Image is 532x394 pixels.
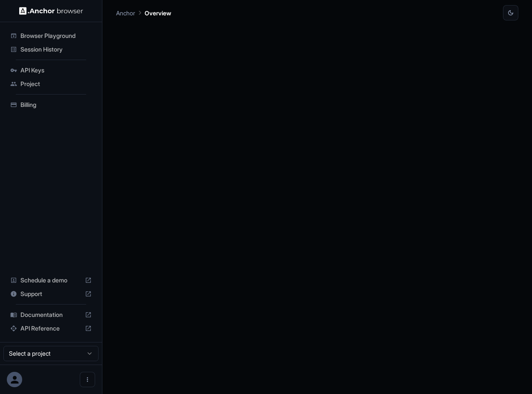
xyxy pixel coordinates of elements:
[7,308,95,322] div: Documentation
[20,66,92,75] span: API Keys
[80,372,95,387] button: Open menu
[7,29,95,43] div: Browser Playground
[20,276,81,285] span: Schedule a demo
[20,311,81,319] span: Documentation
[20,290,81,298] span: Support
[7,43,95,56] div: Session History
[7,287,95,301] div: Support
[7,77,95,91] div: Project
[20,324,81,333] span: API Reference
[20,101,92,109] span: Billing
[20,45,92,54] span: Session History
[145,9,171,17] p: Overview
[19,7,83,15] img: Anchor Logo
[20,80,92,88] span: Project
[20,32,92,40] span: Browser Playground
[116,8,171,17] nav: breadcrumb
[7,273,95,287] div: Schedule a demo
[7,63,95,77] div: API Keys
[7,98,95,112] div: Billing
[116,9,135,17] p: Anchor
[7,322,95,335] div: API Reference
